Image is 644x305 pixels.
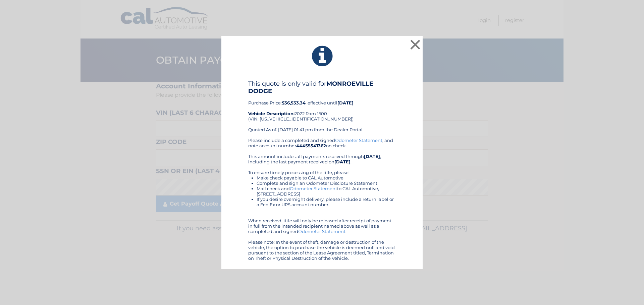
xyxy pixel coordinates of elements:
[248,111,294,116] strong: Vehicle Description:
[248,80,396,95] h4: This quote is only valid for
[248,80,373,95] b: MONROEVILLE DODGE
[334,159,351,164] b: [DATE]
[257,180,396,186] li: Complete and sign an Odometer Disclosure Statement
[409,38,422,51] button: ×
[257,197,396,207] li: If you desire overnight delivery, please include a return label or a Fed Ex or UPS account number.
[257,186,396,197] li: Mail check and to CAL Automotive, [STREET_ADDRESS]
[335,138,382,143] a: Odometer Statement
[282,100,306,105] b: $36,533.34
[248,138,396,261] div: Please include a completed and signed , and note account number on check. This amount includes al...
[257,175,396,180] li: Make check payable to CAL Automotive
[364,154,380,159] b: [DATE]
[290,186,337,191] a: Odometer Statement
[296,143,326,148] b: 44455541362
[337,100,354,105] b: [DATE]
[248,80,396,138] div: Purchase Price: , effective until 2022 Ram 1500 (VIN: [US_VEHICLE_IDENTIFICATION_NUMBER]) Quoted ...
[298,229,345,234] a: Odometer Statement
